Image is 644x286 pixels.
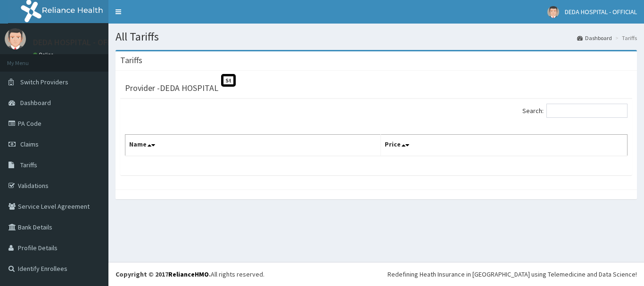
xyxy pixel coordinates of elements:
span: DEDA HOSPITAL - OFFICIAL [565,8,637,16]
label: Search: [522,104,627,118]
th: Name [125,135,381,156]
a: Dashboard [577,34,612,42]
h1: All Tariffs [116,31,637,43]
li: Tariffs [613,34,637,42]
strong: Copyright © 2017 . [116,270,211,278]
input: Search: [546,104,627,118]
p: DEDA HOSPITAL - OFFICIAL [33,38,130,47]
img: User Image [5,28,26,49]
span: Tariffs [20,161,37,169]
span: Dashboard [20,98,51,107]
span: Claims [20,140,39,148]
div: Redefining Heath Insurance in [GEOGRAPHIC_DATA] using Telemedicine and Data Science! [388,270,637,279]
span: St [221,74,236,87]
h3: Tariffs [120,56,142,65]
footer: All rights reserved. [108,262,644,286]
img: User Image [547,6,559,18]
h3: Provider - DEDA HOSPITAL [125,84,218,92]
a: Online [33,51,56,58]
a: RelianceHMO [168,270,209,278]
th: Price [381,135,627,156]
span: Switch Providers [20,78,68,86]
